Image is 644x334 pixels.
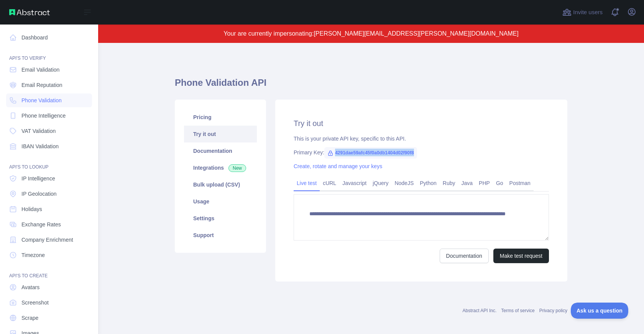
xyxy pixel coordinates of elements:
[21,97,62,104] span: Phone Validation
[458,177,476,189] a: Java
[175,77,567,95] h1: Phone Validation API
[6,78,92,92] a: Email Reputation
[6,202,92,216] a: Holidays
[6,311,92,325] a: Scrape
[391,177,417,189] a: NodeJS
[21,142,59,150] span: IBAN Validation
[6,280,92,294] a: Avatars
[228,164,246,172] span: New
[294,177,320,189] a: Live test
[6,63,92,77] a: Email Validation
[184,126,257,142] a: Try it out
[294,135,549,142] div: This is your private API key, specific to this API.
[21,112,66,120] span: Phone Intelligence
[476,177,493,189] a: PHP
[6,218,92,231] a: Exchange Rates
[21,283,39,291] span: Avatars
[6,172,92,185] a: IP Intelligence
[6,124,92,138] a: VAT Validation
[294,163,382,169] a: Create, rotate and manage your keys
[294,118,549,129] h2: Try it out
[21,127,56,135] span: VAT Validation
[184,176,257,193] a: Bulk upload (CSV)
[223,30,314,37] span: Your are currently impersonating:
[6,233,92,247] a: Company Enrichment
[6,46,92,61] div: API'S TO VERIFY
[6,155,92,170] div: API'S TO LOOKUP
[6,296,92,309] a: Screenshot
[440,177,458,189] a: Ruby
[506,177,534,189] a: Postman
[21,205,42,213] span: Holidays
[320,177,339,189] a: cURL
[21,221,61,228] span: Exchange Rates
[294,149,549,156] div: Primary Key:
[493,177,506,189] a: Go
[184,159,257,176] a: Integrations New
[339,177,370,189] a: Javascript
[6,31,92,44] a: Dashboard
[573,8,603,17] span: Invite users
[184,210,257,227] a: Settings
[440,249,489,263] a: Documentation
[501,308,534,313] a: Terms of service
[571,303,629,319] iframe: Toggle Customer Support
[21,66,59,74] span: Email Validation
[324,147,417,159] span: 4291dae59afc45f0a0db1404d02f90f8
[6,248,92,262] a: Timezone
[21,175,55,182] span: IP Intelligence
[417,177,440,189] a: Python
[21,251,45,259] span: Timezone
[6,109,92,123] a: Phone Intelligence
[184,142,257,159] a: Documentation
[6,187,92,201] a: IP Geolocation
[184,227,257,244] a: Support
[370,177,391,189] a: jQuery
[184,193,257,210] a: Usage
[21,190,57,198] span: IP Geolocation
[463,308,497,313] a: Abstract API Inc.
[9,9,50,15] img: Abstract API
[21,81,62,89] span: Email Reputation
[6,93,92,107] a: Phone Validation
[184,109,257,126] a: Pricing
[539,308,567,313] a: Privacy policy
[561,6,604,18] button: Invite users
[6,264,92,279] div: API'S TO CREATE
[6,139,92,153] a: IBAN Validation
[21,236,73,244] span: Company Enrichment
[314,30,518,37] span: [PERSON_NAME][EMAIL_ADDRESS][PERSON_NAME][DOMAIN_NAME]
[21,314,38,322] span: Scrape
[493,249,549,263] button: Make test request
[21,299,49,306] span: Screenshot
